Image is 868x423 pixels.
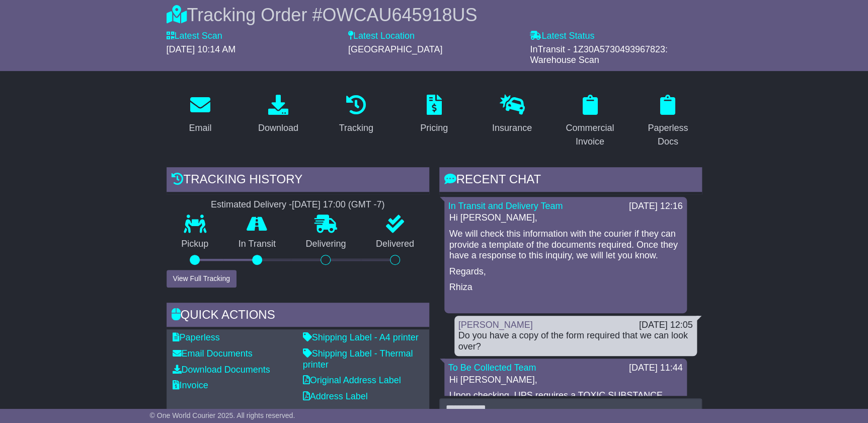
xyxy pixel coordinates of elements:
a: Shipping Label - Thermal printer [303,348,413,370]
div: [DATE] 12:16 [629,201,683,212]
span: [DATE] 10:14 AM [167,44,236,54]
p: Rhiza [449,282,682,293]
p: In Transit [223,239,291,250]
span: [GEOGRAPHIC_DATA] [348,44,442,54]
span: OWCAU645918US [322,5,477,25]
div: Email [189,121,211,135]
span: InTransit - 1Z30A5730493967823: Warehouse Scan [530,44,668,65]
button: View Full Tracking [167,270,236,288]
span: © One World Courier 2025. All rights reserved. [150,411,295,419]
a: Email [182,91,218,138]
a: Original Address Label [303,375,401,385]
div: Commercial Invoice [563,121,617,149]
a: Email Documents [173,348,253,359]
a: To Be Collected Team [448,363,536,373]
div: Do you have a copy of the form required that we can look over? [458,330,693,352]
a: Insurance [486,91,538,138]
div: Quick Actions [167,303,429,330]
p: We will check this information with the courier if they can provide a template of the documents r... [449,229,682,261]
div: Paperless Docs [641,121,695,149]
div: Estimated Delivery - [167,199,429,210]
a: Download [252,91,305,138]
p: Regards, [449,266,682,277]
a: Shipping Label - A4 printer [303,332,419,342]
a: Paperless [173,332,220,342]
p: Hi [PERSON_NAME], [449,213,682,224]
p: Pickup [167,239,224,250]
a: Invoice [173,380,208,390]
div: Tracking Order # [167,4,702,26]
div: [DATE] 17:00 (GMT -7) [292,199,384,210]
a: [PERSON_NAME] [458,320,533,330]
div: RECENT CHAT [439,167,702,194]
div: Download [258,121,298,135]
div: [DATE] 12:05 [639,320,693,331]
label: Latest Scan [167,31,222,42]
p: Upon checking, UPS requires a TOXIC SUBSTANCE CONTROL ACT DECLARATION FORM (TSCA) for this shipme... [449,390,682,423]
p: Delivered [361,239,429,250]
p: Delivering [291,239,361,250]
a: Download Documents [173,365,270,375]
div: [DATE] 11:44 [629,363,683,374]
label: Latest Status [530,31,594,42]
a: Commercial Invoice [556,91,624,152]
a: In Transit and Delivery Team [448,201,563,211]
a: Address Label [303,391,368,401]
a: Tracking [332,91,379,138]
div: Insurance [492,121,532,135]
p: Hi [PERSON_NAME], [449,375,682,386]
a: Paperless Docs [634,91,702,152]
div: Pricing [420,121,448,135]
div: Tracking [339,121,373,135]
a: Pricing [414,91,454,138]
label: Latest Location [348,31,415,42]
div: Tracking history [167,167,429,194]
